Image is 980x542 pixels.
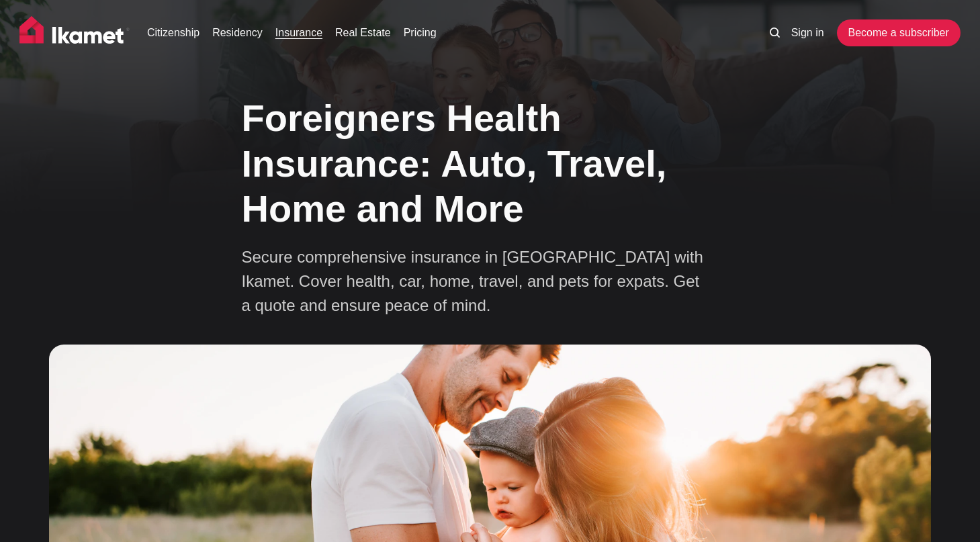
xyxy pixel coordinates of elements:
[275,25,322,41] a: Insurance
[335,25,391,41] a: Real Estate
[147,25,199,41] a: Citizenship
[19,16,130,50] img: Ikamet home
[242,245,712,318] p: Secure comprehensive insurance in [GEOGRAPHIC_DATA] with Ikamet. Cover health, car, home, travel,...
[242,95,739,231] h1: Foreigners Health Insurance: Auto, Travel, Home and More
[837,19,961,46] a: Become a subscriber
[212,25,263,41] a: Residency
[791,25,824,41] a: Sign in
[404,25,437,41] a: Pricing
